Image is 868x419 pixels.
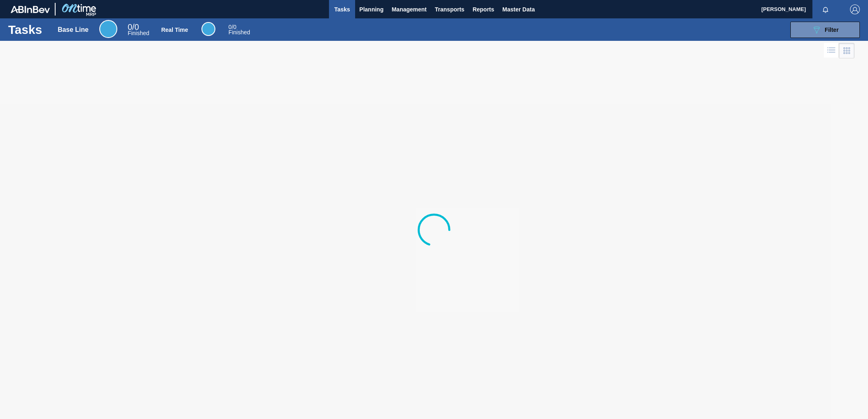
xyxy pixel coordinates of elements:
span: Tasks [333,4,351,14]
div: Real Time [228,25,250,35]
span: Filter [825,27,839,33]
span: Finished [228,29,250,36]
img: TNhmsLtSVTkK8tSr43FrP2fwEKptu5GPRR3wAAAABJRU5ErkJggg== [11,6,50,13]
span: / 0 [128,22,139,31]
span: 0 [128,22,132,31]
img: Logout [850,4,860,14]
span: Planning [359,4,383,14]
button: Notifications [812,4,839,15]
div: Real Time [161,27,188,33]
div: Base Line [58,26,89,33]
span: Transports [435,4,464,14]
span: Finished [128,30,149,36]
span: Reports [472,4,494,14]
div: Real Time [201,22,215,36]
span: 0 [228,24,232,30]
span: Management [391,4,427,14]
span: Master Data [502,4,535,14]
span: / 0 [228,24,236,30]
button: Filter [790,22,860,38]
h1: Tasks [8,25,46,34]
div: Base Line [99,20,117,38]
div: Base Line [128,24,149,36]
